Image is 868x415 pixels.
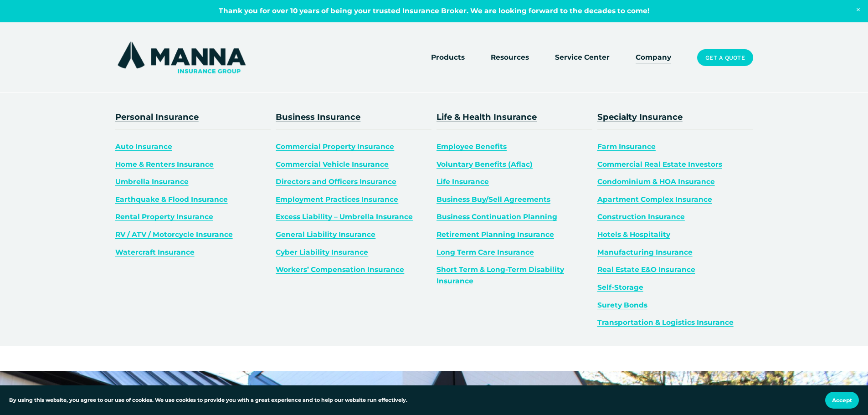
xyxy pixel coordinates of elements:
a: Directors and Officers Insurance [276,177,396,186]
a: Business Insurance [276,112,360,122]
span: Products [431,52,465,63]
a: Business Buy/Sell Agreements [437,195,550,204]
span: Resources [491,52,529,63]
a: Get a Quote [697,49,753,67]
p: By using this website, you agree to our use of cookies. We use cookies to provide you with a grea... [9,396,407,405]
a: Employee Benefits [437,142,507,151]
a: Umbrella Insurance [115,177,189,186]
a: Excess Liability – Umbrella Insurance [276,212,413,221]
a: Manufacturing Insurance [597,248,693,256]
a: Real Estate E&O Insurance [597,265,695,274]
a: RV / ATV / Motorcycle Insurance [115,230,233,239]
a: Commercial Property Insurance [276,142,394,151]
a: Short Term & Long-Term Disability Insurance [437,265,564,285]
a: folder dropdown [431,51,465,64]
a: Workers’ Compensation Insurance [276,265,404,274]
a: Life & Health Insurance [437,112,537,122]
a: Service Center [555,51,610,64]
a: folder dropdown [491,51,529,64]
a: Company [636,51,671,64]
a: Auto Insurance [115,142,172,151]
a: Condominium & HOA Insurance [597,177,715,186]
a: Personal Insurance [115,112,199,122]
button: Accept [825,392,859,409]
a: Cyber Liability Insurance [276,248,368,256]
a: Commercial Real Estate Investors [597,160,722,169]
a: Earthquake & Flood Insurance [115,195,228,204]
a: Rental Property Insurance [115,212,213,221]
a: Business Continuation Planning [437,212,557,221]
a: Retirement Planning Insurance [437,230,554,239]
a: General Liability Insurance [276,230,375,239]
a: Transportation & Logistics Insurance [597,318,734,327]
a: Commercial Vehicle Insurance [276,160,389,169]
a: Employment Practices Insurance [276,195,398,204]
a: Self-Storage [597,283,643,292]
a: Apartment Complex Insurance [597,195,712,204]
a: Watercraft Insurance [115,248,195,256]
a: Hotels & Hospitality [597,230,670,239]
a: Long Term Care Insurance [437,248,534,256]
a: Voluntary Benefits (Aflac) [437,160,533,169]
a: Surety Bonds [597,301,647,309]
span: Accept [832,397,852,404]
img: Manna Insurance Group [115,40,248,75]
a: Home & Renters Insurance [115,160,214,169]
a: Life Insurance [437,177,489,186]
a: Farm Insurance [597,142,656,151]
a: Construction Insurance [597,212,685,221]
a: Specialty Insurance [597,112,683,122]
